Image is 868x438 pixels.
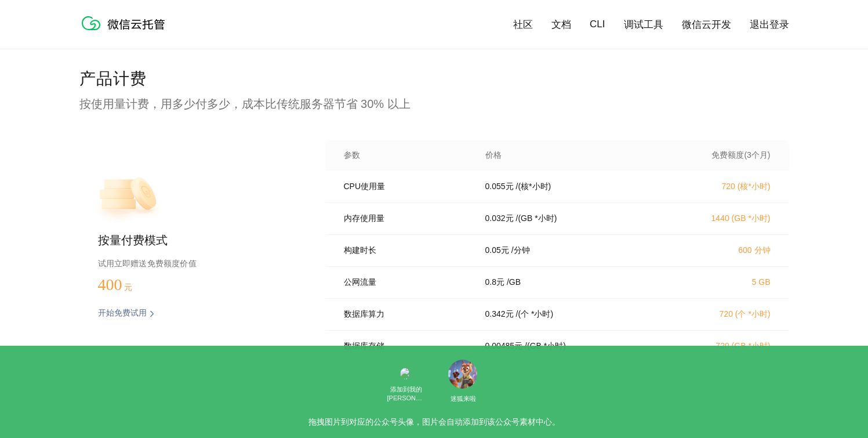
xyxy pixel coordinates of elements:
[485,277,504,288] p: 0.8 元
[344,309,469,320] p: 数据库算力
[98,308,147,320] p: 开始免费试用
[485,213,514,224] p: 0.032 元
[669,182,771,192] p: 720 (核*小时)
[485,245,509,256] p: 0.05 元
[485,182,514,192] p: 0.055 元
[98,233,288,249] p: 按量付费模式
[344,150,469,161] p: 参数
[516,182,551,192] p: / (核*小时)
[98,276,156,294] p: 400
[485,341,523,352] p: 0.00485 元
[344,341,469,352] p: 数据库存储
[98,256,288,271] p: 试用立即赠送免费额度价值
[79,27,172,37] a: 微信云托管
[511,245,530,256] p: / 分钟
[344,245,469,256] p: 构建时长
[551,18,571,31] a: 文档
[669,213,771,224] p: 1440 (GB *小时)
[669,245,771,256] p: 600 分钟
[624,18,663,31] a: 调试工具
[516,309,554,320] p: / (个 *小时)
[513,18,533,31] a: 社区
[507,277,521,288] p: / GB
[590,19,605,30] a: CLI
[79,12,172,35] img: 微信云托管
[79,68,789,91] p: 产品计费
[344,213,469,224] p: 内存使用量
[516,213,557,224] p: / (GB *小时)
[485,150,502,161] p: 价格
[525,341,566,352] p: / (GB *小时)
[124,283,132,292] span: 元
[79,96,789,112] p: 按使用量计费，用多少付多少，成本比传统服务器节省 30% 以上
[669,309,771,320] p: 720 (个 *小时)
[485,309,514,320] p: 0.342 元
[669,341,771,352] p: 720 (GB *小时)
[669,150,771,161] p: 免费额度(3个月)
[344,182,469,192] p: CPU使用量
[669,277,771,287] p: 5 GB
[344,277,469,288] p: 公网流量
[682,18,731,31] a: 微信云开发
[750,18,789,31] a: 退出登录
